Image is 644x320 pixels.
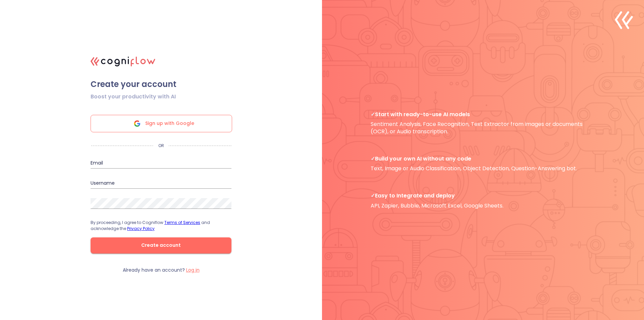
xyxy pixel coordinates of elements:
[91,79,231,89] span: Create your account
[371,192,375,199] b: ✓
[91,220,231,232] p: By proceeding, I agree to Cogniflow and acknowledge the
[101,241,221,249] span: Create account
[371,110,375,118] b: ✓
[371,155,595,162] span: Build your own AI without any code
[371,192,595,199] span: Easy to Integrate and deploy
[371,111,595,135] p: Sentiment Analysis, Face Recognition, Text Extractor from images or documents (OCR), or Audio tra...
[371,111,595,118] span: Start with ready-to-use AI models
[91,115,232,132] div: Sign up with Google
[127,226,155,231] a: Privacy Policy
[91,93,176,101] span: Boost your productivity with AI
[91,237,231,254] button: Create account
[154,143,169,148] p: OR
[186,267,200,273] label: Log in
[145,115,194,132] span: Sign up with Google
[371,155,595,172] p: Text, Image or Audio Classification, Object Detection, Question-Answering bot.
[371,155,375,163] b: ✓
[164,220,200,225] a: Terms of Services
[123,267,200,273] p: Already have an account?
[371,192,595,209] p: API, Zapier, Bubble, Microsoft Excel, Google Sheets.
